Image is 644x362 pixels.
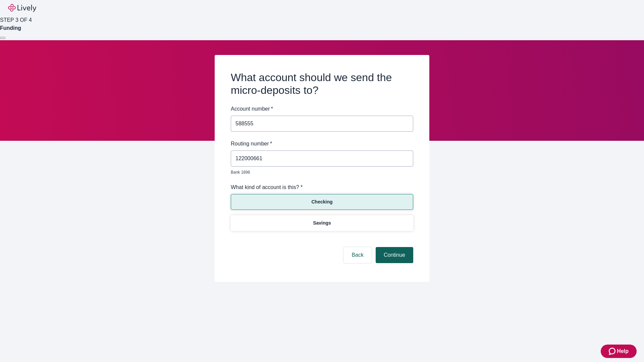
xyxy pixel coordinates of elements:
button: Back [343,247,372,263]
h2: What account should we send the micro-deposits to? [231,71,413,97]
button: Checking [231,194,413,210]
button: Zendesk support iconHelp [601,345,637,358]
label: Routing number [231,140,272,148]
svg: Zendesk support icon [609,347,617,355]
span: Help [617,347,629,355]
label: Account number [231,105,273,113]
button: Savings [231,215,413,231]
p: Savings [313,220,331,227]
button: Continue [376,247,413,263]
label: What kind of account is this? * [231,183,303,191]
img: Lively [8,4,36,12]
p: Checking [311,198,332,205]
p: Bank 1898 [231,169,409,175]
